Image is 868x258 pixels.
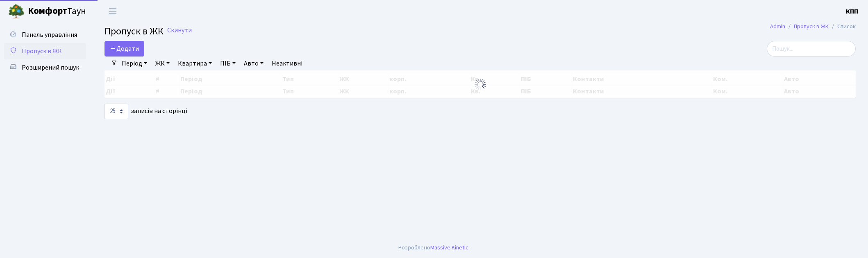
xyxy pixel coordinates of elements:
[846,7,858,16] b: КПП
[794,22,829,31] a: Пропуск в ЖК
[105,41,144,57] a: Додати
[22,63,79,72] span: Розширений пошук
[22,47,62,56] span: Пропуск в ЖК
[767,41,856,57] input: Пошук...
[217,57,239,70] a: ПІБ
[28,5,67,18] b: Комфорт
[175,57,215,70] a: Квартира
[8,3,25,20] img: logo.png
[28,5,86,18] span: Таун
[268,57,306,70] a: Неактивні
[110,44,139,53] span: Додати
[105,104,128,119] select: записів на сторінці
[105,24,164,38] span: Пропуск в ЖК
[829,22,856,31] li: Список
[398,243,470,252] div: Розроблено .
[105,104,187,119] label: записів на сторінці
[474,78,487,91] img: Обробка...
[118,57,150,70] a: Період
[758,18,868,35] nav: breadcrumb
[430,243,468,252] a: Massive Kinetic
[22,30,77,39] span: Панель управління
[846,7,858,16] a: КПП
[167,27,192,34] a: Скинути
[102,5,123,18] button: Переключити навігацію
[241,57,267,70] a: Авто
[4,27,86,43] a: Панель управління
[152,57,173,70] a: ЖК
[4,59,86,76] a: Розширений пошук
[770,22,785,31] a: Admin
[4,43,86,59] a: Пропуск в ЖК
